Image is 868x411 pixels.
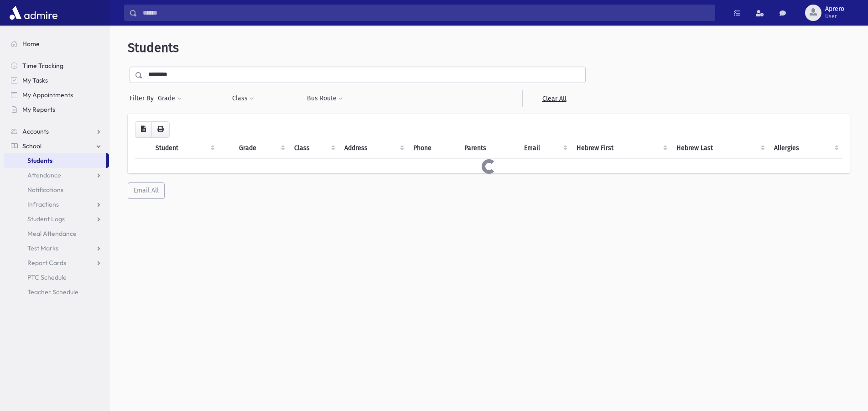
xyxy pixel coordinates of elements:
span: PTC Schedule [27,273,67,281]
input: Search [137,5,715,21]
a: Students [4,153,106,168]
th: Hebrew Last [671,138,769,159]
th: Phone [408,138,459,159]
a: Teacher Schedule [4,285,109,299]
span: Notifications [27,186,63,194]
button: Grade [157,90,182,107]
th: Address [339,138,408,159]
span: Home [22,40,40,48]
a: Clear All [522,90,586,107]
span: Attendance [27,171,61,179]
th: Email [519,138,571,159]
a: Infractions [4,197,109,212]
th: Hebrew First [571,138,671,159]
span: Infractions [27,200,59,208]
th: Class [289,138,339,159]
a: Test Marks [4,241,109,255]
a: Notifications [4,182,109,197]
th: Parents [459,138,518,159]
button: Print [151,121,170,138]
a: School [4,139,109,153]
span: Accounts [22,127,49,135]
a: Report Cards [4,255,109,270]
span: Teacher Schedule [27,288,78,296]
span: User [825,13,844,20]
a: Time Tracking [4,58,109,73]
a: My Tasks [4,73,109,88]
th: Grade [234,138,289,159]
a: My Appointments [4,88,109,102]
button: Class [232,90,255,107]
a: Accounts [4,124,109,139]
span: My Tasks [22,76,48,84]
button: Bus Route [307,90,343,107]
span: Students [128,40,179,55]
button: Email All [128,182,165,199]
span: Students [27,156,52,165]
span: Aprero [825,5,844,13]
a: Home [4,36,109,51]
a: PTC Schedule [4,270,109,285]
span: My Reports [22,105,55,114]
span: Time Tracking [22,62,63,70]
img: AdmirePro [7,4,60,22]
span: Filter By [130,94,157,103]
span: Student Logs [27,215,65,223]
a: Attendance [4,168,109,182]
th: Student [150,138,219,159]
span: Meal Attendance [27,229,77,238]
span: Test Marks [27,244,58,252]
a: Meal Attendance [4,226,109,241]
span: My Appointments [22,91,73,99]
a: My Reports [4,102,109,117]
span: Report Cards [27,259,66,267]
th: Allergies [769,138,842,159]
span: School [22,142,42,150]
button: CSV [135,121,152,138]
a: Student Logs [4,212,109,226]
